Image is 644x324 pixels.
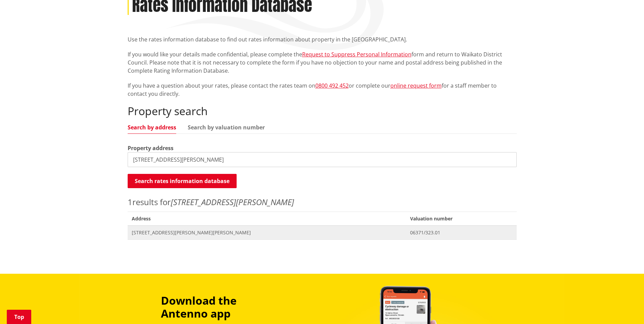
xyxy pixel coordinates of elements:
[406,212,517,226] span: Valuation number
[315,82,349,89] a: 0800 492 452
[128,226,517,239] a: [STREET_ADDRESS][PERSON_NAME][PERSON_NAME] 06371/323.01
[128,105,517,118] h2: Property search
[128,196,517,208] p: results for
[171,196,294,208] em: [STREET_ADDRESS][PERSON_NAME]
[188,125,265,130] a: Search by valuation number
[128,196,132,208] span: 1
[613,295,637,320] iframe: Messenger Launcher
[128,152,517,167] input: e.g. Duke Street NGARUAWAHIA
[302,51,411,58] a: Request to Suppress Personal Information
[128,50,517,75] p: If you would like your details made confidential, please complete the form and return to Waikato ...
[7,310,31,324] a: Top
[128,35,517,43] p: Use the rates information database to find out rates information about property in the [GEOGRAPHI...
[128,212,406,226] span: Address
[132,229,402,236] span: [STREET_ADDRESS][PERSON_NAME][PERSON_NAME]
[128,174,237,188] button: Search rates information database
[128,82,517,98] p: If you have a question about your rates, please contact the rates team on or complete our for a s...
[410,229,513,236] span: 06371/323.01
[128,144,173,152] label: Property address
[128,125,176,130] a: Search by address
[390,82,442,89] a: online request form
[161,294,284,320] h3: Download the Antenno app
